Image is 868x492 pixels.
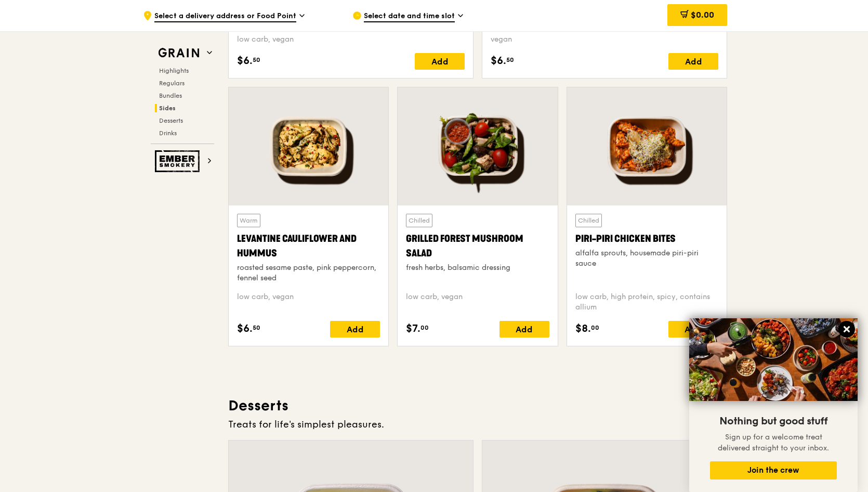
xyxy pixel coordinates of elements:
span: Regulars [159,80,185,87]
div: Levantine Cauliflower and Hummus [237,231,380,261]
div: Grilled Forest Mushroom Salad [406,231,549,261]
h3: Desserts [228,396,727,415]
span: Desserts [159,117,183,124]
div: vegan [491,34,718,45]
span: Select date and time slot [364,11,455,22]
div: Add [330,321,380,338]
span: Sides [159,105,176,112]
span: Nothing but good stuff [719,415,827,428]
div: low carb, high protein, spicy, contains allium [575,292,718,313]
div: Add [415,53,465,70]
img: DSC07876-Edit02-Large.jpeg [689,318,858,401]
span: $6. [491,53,506,69]
button: Join the crew [710,461,837,480]
span: Bundles [159,92,182,99]
div: low carb, vegan [237,292,380,313]
div: fresh herbs, balsamic dressing [406,263,549,273]
img: Grain web logo [155,44,203,62]
div: Piri-piri Chicken Bites [575,231,718,246]
span: Select a delivery address or Food Point [154,11,296,22]
span: 00 [591,323,599,332]
button: Close [838,321,855,338]
span: Sign up for a welcome treat delivered straight to your inbox. [718,433,829,452]
div: Chilled [575,214,602,227]
span: 50 [253,56,260,64]
div: Add [499,321,549,338]
span: $6. [237,53,253,69]
span: 50 [506,56,514,64]
span: $0.00 [691,10,714,20]
span: Highlights [159,67,189,74]
span: $8. [575,321,591,336]
span: 50 [253,323,260,332]
div: Add [668,321,718,338]
div: low carb, vegan [406,292,549,313]
div: Add [668,53,718,70]
div: roasted sesame paste, pink peppercorn, fennel seed [237,263,380,283]
div: Chilled [406,214,432,227]
div: alfalfa sprouts, housemade piri-piri sauce [575,248,718,269]
img: Ember Smokery web logo [155,150,203,172]
span: $6. [237,321,253,336]
div: Treats for life's simplest pleasures. [228,417,727,432]
div: low carb, vegan [237,34,465,45]
span: $7. [406,321,420,336]
span: Drinks [159,130,177,137]
div: Warm [237,214,260,227]
span: 00 [420,323,429,332]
